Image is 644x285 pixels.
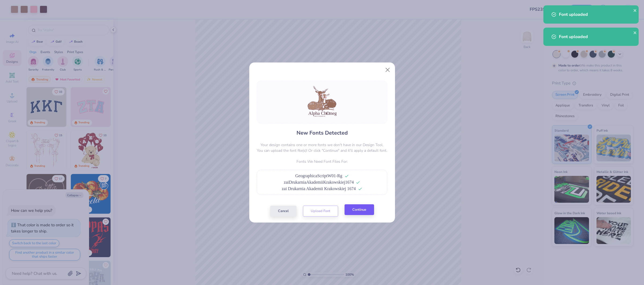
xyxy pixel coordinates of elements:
[633,29,637,36] button: close
[270,206,297,217] button: Cancel
[382,65,393,75] button: Close
[284,180,354,184] span: zaiDrukarniaAkademiiKrakowskiej1674
[282,186,356,191] span: zai Drukarnia Akademii Krakowskiej 1674
[297,129,348,137] h4: New Fonts Detected
[633,7,637,13] button: close
[559,11,634,18] div: Font uploaded
[295,173,342,178] span: GeographicaScriptW01-Rg
[559,34,634,40] div: Font uploaded
[345,204,374,215] button: Continue
[257,159,387,164] p: Fonts We Need Font Files For:
[257,142,387,153] p: Your design contains one or more fonts we don't have in our Design Tool. You can upload the font ...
